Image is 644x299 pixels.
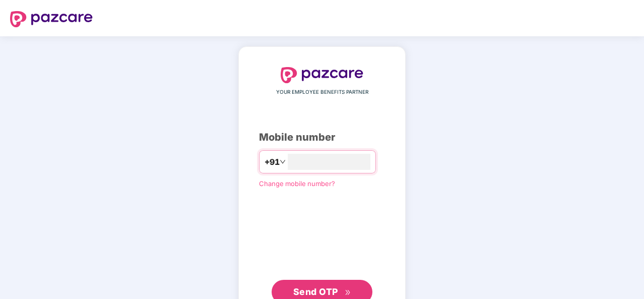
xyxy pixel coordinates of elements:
img: logo [10,11,93,27]
a: Change mobile number? [259,180,335,188]
span: Send OTP [293,286,338,297]
span: double-right [345,289,351,296]
span: down [280,159,286,165]
img: logo [281,67,363,83]
span: +91 [265,156,280,168]
div: Mobile number [259,130,385,145]
span: YOUR EMPLOYEE BENEFITS PARTNER [276,88,368,96]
